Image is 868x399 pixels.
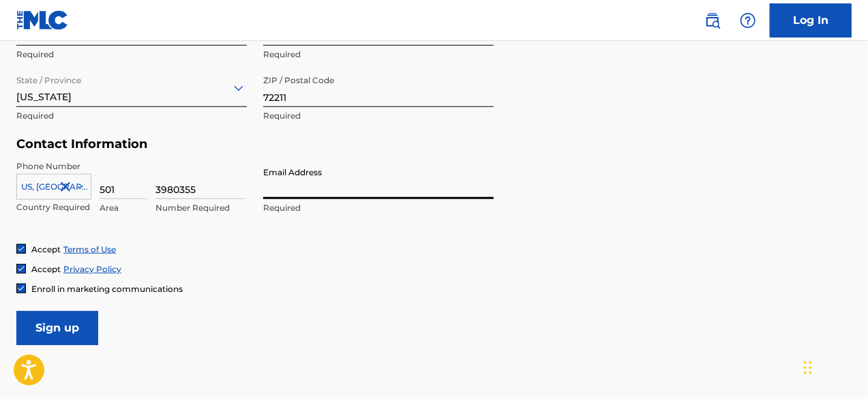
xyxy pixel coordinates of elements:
p: Required [263,110,494,122]
p: Area [100,202,147,214]
a: Privacy Policy [63,264,121,274]
p: Required [16,48,247,61]
img: checkbox [17,265,25,273]
a: Terms of Use [63,244,116,254]
h5: Contact Information [16,136,494,152]
div: [US_STATE] [16,71,247,104]
div: Help [734,7,762,34]
a: Public Search [699,7,726,34]
img: MLC Logo [16,10,69,30]
img: help [740,12,756,29]
span: Enroll in marketing communications [31,284,183,294]
input: Sign up [16,311,98,345]
p: Required [263,48,494,61]
img: search [704,12,721,29]
p: Country Required [16,201,91,213]
p: Number Required [155,202,244,214]
div: Drag [804,347,812,388]
p: Required [263,202,494,214]
span: Accept [31,264,61,274]
label: State / Province [16,66,81,87]
span: Accept [31,244,61,254]
a: Log In [770,3,852,38]
p: Required [16,110,247,122]
iframe: Chat Widget [800,334,868,399]
img: checkbox [17,245,25,253]
img: checkbox [17,284,25,293]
